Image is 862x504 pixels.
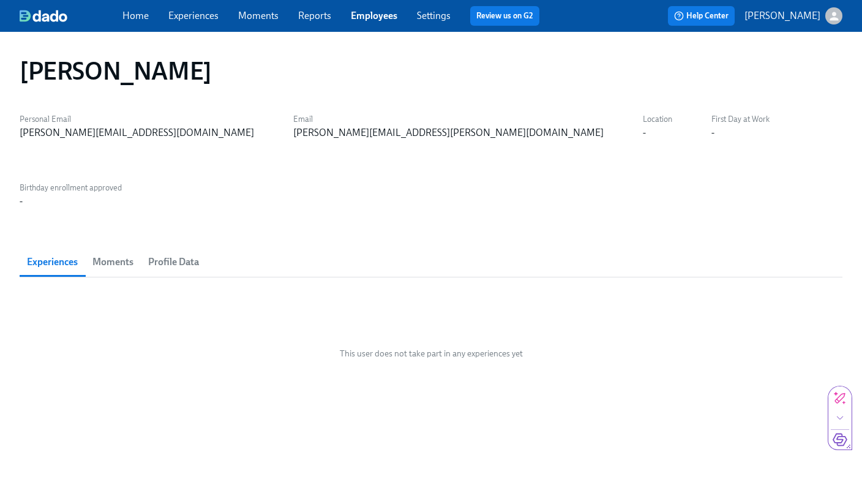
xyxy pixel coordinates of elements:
[470,6,539,26] button: Review us on G2
[92,254,133,271] span: Moments
[340,348,523,359] span: This user does not take part in any experiences yet
[20,113,254,126] label: Personal Email
[293,113,604,126] label: Email
[20,56,212,86] h1: [PERSON_NAME]
[674,10,729,22] span: Help Center
[148,254,199,271] span: Profile Data
[476,10,533,22] a: Review us on G2
[711,126,714,140] div: -
[168,10,219,21] a: Experiences
[298,10,331,21] a: Reports
[668,6,735,26] button: Help Center
[711,113,770,126] label: First Day at Work
[643,126,646,140] div: -
[20,10,67,22] img: dado
[20,181,122,195] label: Birthday enrollment approved
[27,254,78,271] span: Experiences
[122,10,149,21] a: Home
[20,10,122,22] a: dado
[238,10,279,21] a: Moments
[417,10,451,21] a: Settings
[744,7,842,24] button: [PERSON_NAME]
[643,113,672,126] label: Location
[20,126,254,140] div: [PERSON_NAME][EMAIL_ADDRESS][DOMAIN_NAME]
[20,195,23,208] div: -
[351,10,397,21] a: Employees
[293,126,604,140] div: [PERSON_NAME][EMAIL_ADDRESS][PERSON_NAME][DOMAIN_NAME]
[744,9,820,23] p: [PERSON_NAME]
